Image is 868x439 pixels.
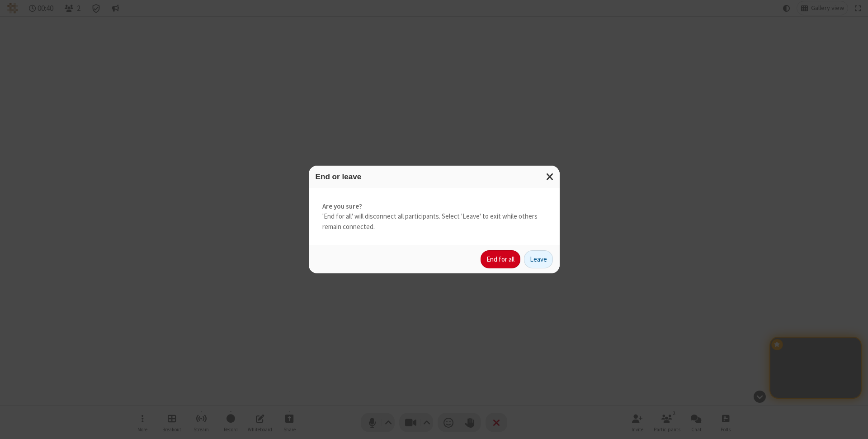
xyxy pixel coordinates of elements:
[524,250,553,268] button: Leave
[309,188,560,246] div: 'End for all' will disconnect all participants. Select 'Leave' to exit while others remain connec...
[541,166,560,188] button: Close modal
[322,201,546,212] strong: Are you sure?
[481,250,520,268] button: End for all
[316,172,553,181] h3: End or leave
